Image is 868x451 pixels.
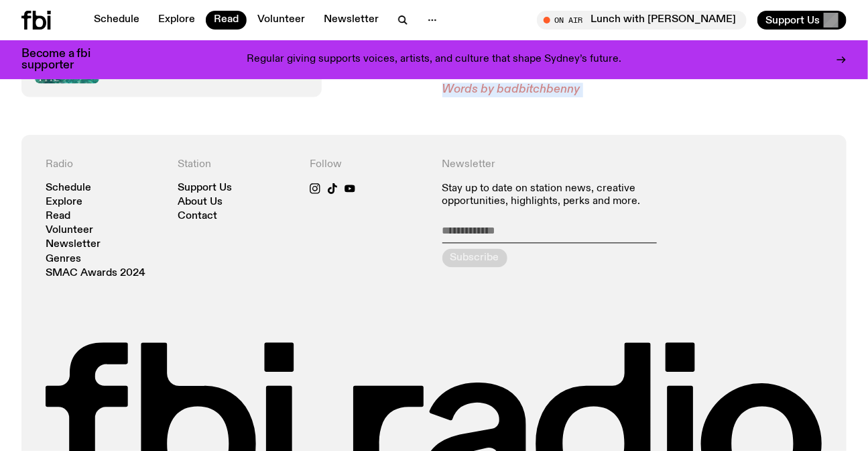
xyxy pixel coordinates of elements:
[310,159,426,172] h4: Follow
[46,268,145,279] a: SMAC Awards 2024
[46,254,81,264] a: Genres
[178,183,232,193] a: Support Us
[178,211,217,221] a: Contact
[757,11,847,30] button: Support Us
[46,240,101,250] a: Newsletter
[46,225,93,236] a: Volunteer
[249,11,313,30] a: Volunteer
[442,249,507,268] button: Subscribe
[178,197,223,207] a: About Us
[247,54,621,66] p: Regular giving supports voices, artists, and culture that shape Sydney’s future.
[46,197,82,207] a: Explore
[442,83,828,98] p: Words by badbitchbenny
[206,11,247,30] a: Read
[178,159,294,172] h4: Station
[442,159,690,172] h4: Newsletter
[537,11,747,30] button: On AirLunch with [PERSON_NAME]
[765,14,820,26] span: Support Us
[86,11,147,30] a: Schedule
[442,183,690,209] p: Stay up to date on station news, creative opportunities, highlights, perks and more.
[316,11,387,30] a: Newsletter
[46,211,70,221] a: Read
[46,159,162,172] h4: Radio
[150,11,203,30] a: Explore
[46,183,91,193] a: Schedule
[21,48,107,71] h3: Become a fbi supporter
